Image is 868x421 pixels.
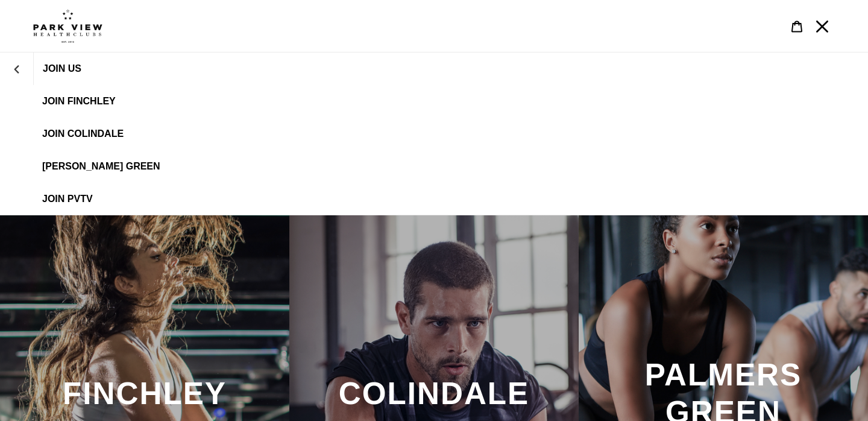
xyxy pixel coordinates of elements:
[301,375,567,412] h3: COLINDALE
[42,161,160,172] span: [PERSON_NAME] Green
[42,96,116,107] span: JOIN FINCHLEY
[42,194,93,204] span: JOIN PVTV
[12,375,277,412] h3: FINCHLEY
[33,9,102,43] img: Park view health clubs is a gym near you.
[43,63,81,74] span: JOIN US
[810,13,835,39] button: Menu
[42,128,124,139] span: JOIN Colindale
